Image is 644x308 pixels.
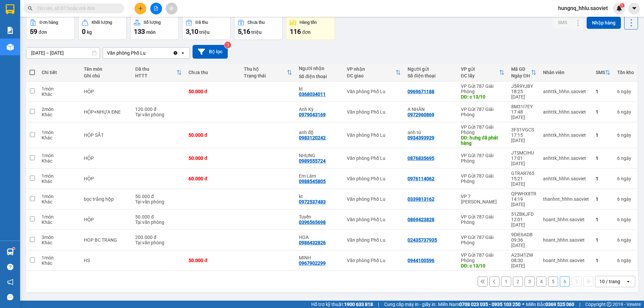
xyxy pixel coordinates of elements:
[135,107,182,112] div: 120.000 đ
[132,64,185,81] th: Toggle SortBy
[299,255,340,260] div: MINH
[234,16,283,40] button: Chưa thu5,16 triệu
[7,294,13,300] span: message
[7,248,14,255] img: warehouse-icon
[543,217,589,222] div: hoant_hhhn.saoviet
[299,214,340,220] div: Tuyền
[621,3,623,8] span: 1
[461,124,504,135] div: VP Gửi 787 Giải Phóng
[621,176,631,181] span: ngày
[82,27,86,36] span: 0
[408,135,434,140] div: 0934393929
[189,70,237,75] div: Chưa thu
[511,132,536,143] div: 17:15 [DATE]
[84,132,128,138] div: HỘP SẮT
[240,64,296,81] th: Toggle SortBy
[92,20,112,25] div: Khối lượng
[511,89,536,100] div: 18:25 [DATE]
[42,135,77,140] div: Khác
[511,232,536,237] div: 9DIE6ADB
[408,73,454,78] div: Số điện thoại
[347,73,395,78] div: ĐC giao
[548,276,558,287] button: 5
[42,86,77,91] div: 1 món
[626,279,631,284] svg: open
[511,196,536,207] div: 14:19 [DATE]
[347,217,401,222] div: Văn phòng Phố Lu
[78,16,127,40] button: Khối lượng0kg
[596,89,610,94] div: 1
[511,150,536,156] div: JTSMCIHU
[461,153,504,164] div: VP Gửi 787 Giải Phóng
[347,156,401,161] div: Văn phòng Phố Lu
[238,27,250,36] span: 5,16
[166,3,177,14] button: aim
[511,73,531,78] div: Ngày ĐH
[461,73,499,78] div: ĐC lấy
[617,217,634,222] div: 6
[616,5,622,11] img: icon-new-feature
[543,156,589,161] div: anhttk_hhhn.saoviet
[408,258,434,263] div: 0944100596
[42,158,77,164] div: Khác
[458,64,508,81] th: Toggle SortBy
[299,220,326,225] div: 0396565698
[84,109,128,115] div: HỘP+NHỰA ĐNE
[299,153,340,158] div: NHUNG
[408,66,454,72] div: Người gửi
[196,20,208,25] div: Đã thu
[347,89,401,94] div: Văn phòng Phố Lu
[408,107,454,112] div: A NHÂN
[621,109,631,115] span: ngày
[621,132,631,138] span: ngày
[299,179,326,184] div: 0988545805
[299,194,340,199] div: kt
[302,29,311,35] span: đơn
[299,158,326,164] div: 0989555724
[621,237,631,243] span: ngày
[42,214,77,220] div: 1 món
[135,194,182,199] div: 50.000 đ
[617,196,634,202] div: 6
[461,94,504,100] div: DĐ: c 13/10
[617,70,634,75] div: Tồn kho
[84,156,128,161] div: HỘP
[545,302,574,307] strong: 0369 525 060
[596,258,610,263] div: 1
[42,70,77,75] div: Chi tiết
[7,264,13,270] span: question-circle
[617,156,634,161] div: 6
[300,20,317,25] div: Hàng tồn
[311,301,373,308] span: Hỗ trợ kỹ thuật:
[461,107,504,117] div: VP Gửi 787 Giải Phóng
[596,217,610,222] div: 1
[42,199,77,204] div: Khác
[408,217,434,222] div: 0869423828
[461,194,504,204] div: VP 7 [PERSON_NAME]
[378,301,379,308] span: |
[347,132,401,138] div: Văn phòng Phố Lu
[180,50,185,56] svg: open
[522,303,524,306] span: ⚪️
[596,109,610,115] div: 1
[408,156,434,161] div: 0876835695
[42,107,77,112] div: 2 món
[134,27,145,36] span: 133
[299,107,340,112] div: Anh Kỳ
[596,156,610,161] div: 1
[553,4,613,12] span: hungnq_hhlu.saoviet
[42,112,77,117] div: Khác
[40,20,58,25] div: Đơn hàng
[511,191,536,196] div: QPWHX8TR
[42,235,77,240] div: 3 món
[299,86,340,91] div: kt
[628,3,640,14] button: caret-down
[617,258,634,263] div: 6
[552,16,573,28] button: SMS
[154,6,158,11] span: file-add
[461,66,499,72] div: VP gửi
[6,4,14,14] img: logo-vxr
[84,217,128,222] div: HỘP
[135,3,146,14] button: plus
[189,156,237,161] div: 50.000 đ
